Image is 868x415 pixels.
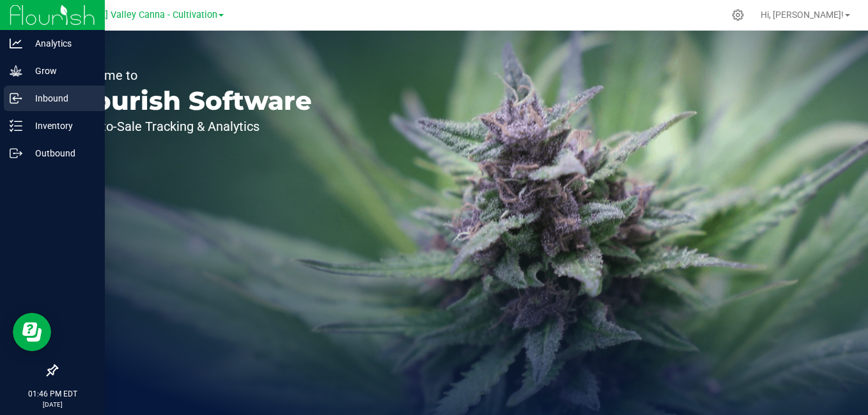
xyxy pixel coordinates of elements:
p: 01:46 PM EDT [6,388,99,400]
span: Hi, [PERSON_NAME]! [761,10,844,20]
p: Flourish Software [69,88,312,114]
div: Manage settings [730,9,746,21]
inline-svg: Outbound [10,147,22,160]
p: Inbound [22,91,99,106]
inline-svg: Analytics [10,37,22,50]
iframe: Resource center [13,313,51,351]
p: Grow [22,63,99,79]
p: Analytics [22,36,99,51]
inline-svg: Inbound [10,92,22,105]
inline-svg: Grow [10,64,22,77]
p: Outbound [22,146,99,161]
span: [PERSON_NAME] Valley Canna - Cultivation [38,10,217,20]
p: Welcome to [69,69,312,82]
p: Inventory [22,118,99,133]
inline-svg: Inventory [10,119,22,132]
p: Seed-to-Sale Tracking & Analytics [69,120,312,133]
p: [DATE] [6,400,99,409]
